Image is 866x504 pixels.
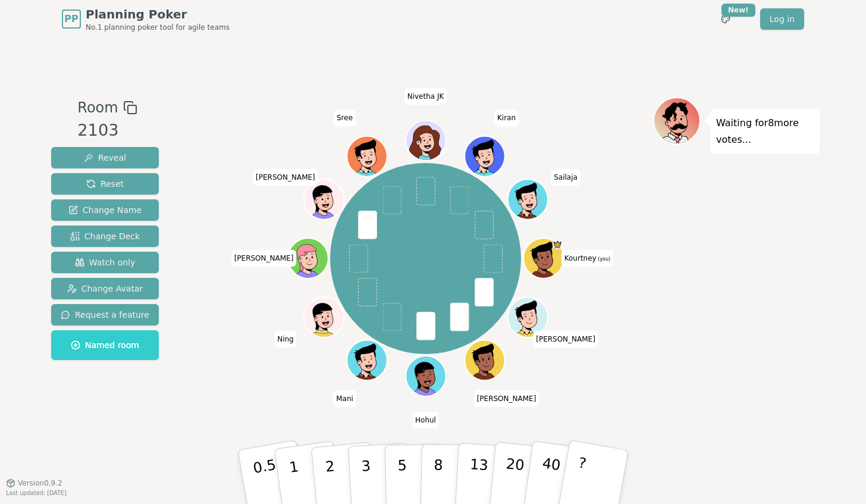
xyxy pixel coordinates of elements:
span: Named room [71,339,139,351]
button: Version0.9.2 [6,478,62,488]
div: New! [721,4,755,17]
span: Click to change your name [494,110,519,127]
span: Change Avatar [67,283,143,295]
span: Click to change your name [334,110,356,127]
p: Waiting for 8 more votes... [716,115,814,148]
span: No.1 planning poker tool for agile teams [86,23,230,32]
span: Click to change your name [404,88,447,105]
span: Click to change your name [551,169,581,186]
span: PP [64,12,78,26]
button: Request a feature [51,304,159,325]
button: New! [715,8,736,30]
button: Watch only [51,252,159,273]
button: Reveal [51,147,159,168]
a: PPPlanning PokerNo.1 planning poker tool for agile teams [62,6,230,32]
span: Click to change your name [333,390,356,407]
span: Request a feature [61,309,149,321]
button: Click to change your avatar [525,240,562,277]
button: Change Name [51,199,159,221]
span: Click to change your name [412,412,439,428]
button: Change Deck [51,226,159,247]
span: Change Name [68,204,142,216]
button: Change Avatar [51,278,159,299]
span: Click to change your name [231,250,297,267]
span: Click to change your name [533,331,598,348]
span: Click to change your name [274,331,297,348]
div: 2103 [77,118,137,143]
span: Change Deck [70,230,140,242]
span: Click to change your name [474,390,539,407]
span: Watch only [75,256,136,268]
span: Room [77,97,118,118]
span: Reset [86,178,124,190]
button: Named room [51,330,159,360]
span: (you) [597,256,610,262]
span: Last updated: [DATE] [6,490,67,496]
span: Version 0.9.2 [18,478,62,488]
span: Kourtney is the host [552,240,562,250]
span: Click to change your name [253,169,318,186]
span: Click to change your name [561,250,613,267]
a: Log in [760,8,804,30]
button: Reset [51,173,159,195]
span: Reveal [84,152,126,164]
span: Planning Poker [86,6,230,23]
